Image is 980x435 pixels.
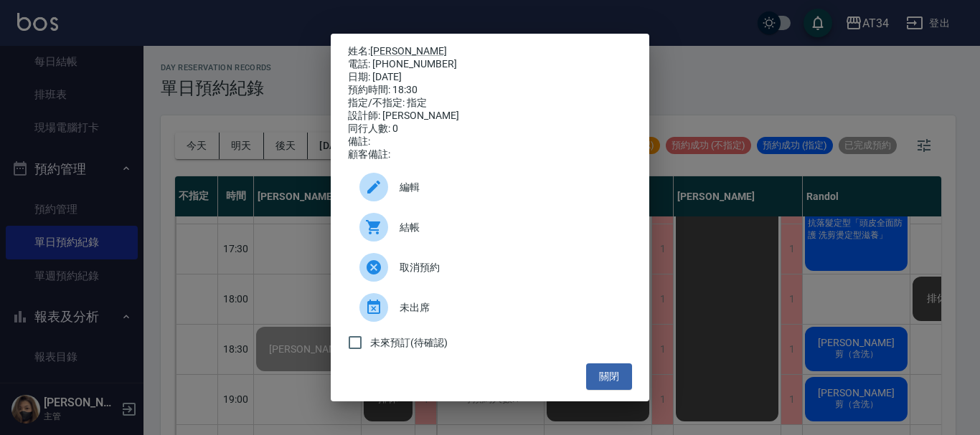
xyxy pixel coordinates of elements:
[348,287,632,328] div: 未出席
[348,247,632,287] div: 取消預約
[348,58,632,71] div: 電話: [PHONE_NUMBER]
[348,135,632,148] div: 備註:
[400,220,621,235] span: 結帳
[400,300,621,315] span: 未出席
[370,45,447,57] a: [PERSON_NAME]
[348,71,632,84] div: 日期: [DATE]
[348,97,632,110] div: 指定/不指定: 指定
[370,335,448,350] span: 未來預訂(待確認)
[400,260,621,275] span: 取消預約
[348,84,632,97] div: 預約時間: 18:30
[348,167,632,207] div: 編輯
[400,180,621,195] span: 編輯
[348,110,632,123] div: 設計師: [PERSON_NAME]
[348,207,632,247] a: 結帳
[586,363,632,390] button: 關閉
[348,123,632,135] div: 同行人數: 0
[348,148,632,161] div: 顧客備註:
[348,45,632,58] p: 姓名:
